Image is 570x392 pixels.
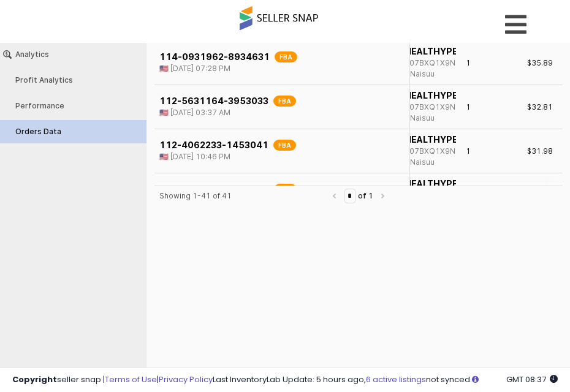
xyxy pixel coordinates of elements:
[12,374,57,385] strong: Copyright
[466,103,471,114] div: 1
[12,374,213,386] div: seller snap | |
[154,143,563,332] div: Table toolbar
[159,9,297,20] div: 114-0931962-8934631
[159,147,327,159] div: Showing 1-41 of 41
[159,64,296,75] div: 🇺🇸 [DATE] 03:37 AM
[159,53,296,64] div: 112-5631164-3953033
[405,47,456,58] div: HEALTHYPETS_B07BXQ1X9N_21.87
[15,7,143,16] div: Analytics
[275,9,297,20] span: FBA
[15,33,143,42] div: Profit Analytics
[405,103,456,125] div: B07BXQ1X9N - Naisuu
[358,147,373,159] label: of 1
[159,108,296,119] div: 🇺🇸 [DATE] 10:46 PM
[527,59,553,70] div: $32.81
[159,374,213,385] a: Privacy Policy
[466,15,471,26] div: 1
[159,20,297,31] div: 🇺🇸 [DATE] 07:28 PM
[405,15,456,37] div: B07BXQ1X9N - Naisuu
[366,374,426,385] a: 6 active listings
[159,97,296,108] div: 112-4062233-1453041
[15,85,143,93] div: Orders Data
[405,91,456,102] div: HEALTHYPETS_B07BXQ1X9N_21.87
[273,53,296,64] span: FBA
[466,59,471,70] div: 1
[345,146,355,160] input: Page
[472,375,479,383] i: Click here to read more about un-synced listings.
[273,97,296,108] span: FBA
[527,103,553,114] div: $31.98
[159,141,297,152] div: 111-8277900-0321069
[105,374,157,385] a: Terms of Use
[405,135,456,146] div: HEALTHYPETS_B07BXQ1X9N_21.87
[203,374,558,386] div: Last InventoryLab Update: 5 hours ago, not synced.
[405,59,456,81] div: B07BXQ1X9N - Naisuu
[405,3,456,14] div: HEALTHYPETS_B07BXQ1X9N_21.87
[506,374,558,385] span: 2025-08-11 08:37 GMT
[15,59,143,67] div: Performance
[274,141,297,152] span: FBA
[527,15,553,26] div: $35.89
